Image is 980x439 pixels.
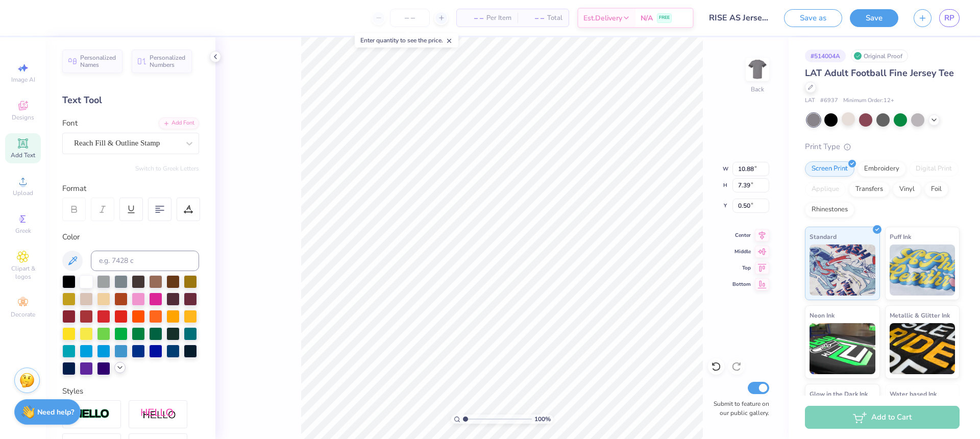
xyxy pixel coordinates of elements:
div: Color [62,231,199,243]
span: Center [732,232,751,239]
img: Stroke [74,408,110,420]
img: Puff Ink [890,245,955,296]
div: Format [62,183,200,194]
span: Neon Ink [810,310,835,321]
div: Original Proof [851,50,908,62]
div: Foil [924,182,948,197]
img: Neon Ink [810,323,875,374]
span: Upload [13,189,33,197]
input: Untitled Design [701,8,776,28]
img: Standard [810,245,875,296]
button: Switch to Greek Letters [135,164,199,173]
div: Back [751,85,764,94]
div: Digital Print [909,161,959,177]
div: Styles [62,385,199,397]
span: LAT [805,96,815,105]
span: Glow in the Dark Ink [810,388,868,399]
span: – – [463,13,483,23]
div: Text Tool [62,93,199,107]
span: Middle [732,248,751,255]
span: Personalized Names [80,54,116,68]
span: Image AI [11,76,35,84]
button: Save as [784,9,842,27]
span: FREE [659,14,670,21]
span: Greek [15,227,31,235]
div: Screen Print [805,161,854,177]
span: – – [524,13,544,23]
strong: Need help? [37,407,74,417]
span: RP [944,12,954,24]
span: Top [732,264,751,272]
div: Vinyl [893,182,921,197]
span: Water based Ink [890,388,937,399]
input: – – [390,9,430,27]
span: Personalized Numbers [150,54,186,68]
button: Save [850,9,898,27]
input: e.g. 7428 c [91,251,199,271]
span: # 6937 [820,96,838,105]
img: Back [747,59,768,80]
span: Bottom [732,281,751,288]
div: Embroidery [857,161,906,177]
a: RP [939,9,960,27]
div: Transfers [849,182,890,197]
label: Font [62,117,78,129]
span: Decorate [11,310,35,319]
span: Est. Delivery [583,13,622,23]
span: Clipart & logos [5,264,41,281]
span: Minimum Order: 12 + [843,96,894,105]
div: Applique [805,182,846,197]
span: Metallic & Glitter Ink [890,310,950,321]
div: Print Type [805,141,960,153]
span: Standard [810,231,837,242]
span: 100 % [534,414,551,424]
span: Puff Ink [890,231,911,242]
div: Rhinestones [805,202,854,217]
span: Per Item [486,13,511,23]
label: Submit to feature on our public gallery. [708,399,769,418]
img: Metallic & Glitter Ink [890,323,955,374]
span: Total [547,13,562,23]
div: # 514004A [805,50,846,62]
span: LAT Adult Football Fine Jersey Tee [805,67,954,79]
div: Enter quantity to see the price. [355,33,458,47]
img: Shadow [140,408,176,421]
div: Add Font [159,117,199,129]
span: Designs [12,113,34,121]
span: Add Text [11,151,35,159]
span: N/A [641,13,653,23]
